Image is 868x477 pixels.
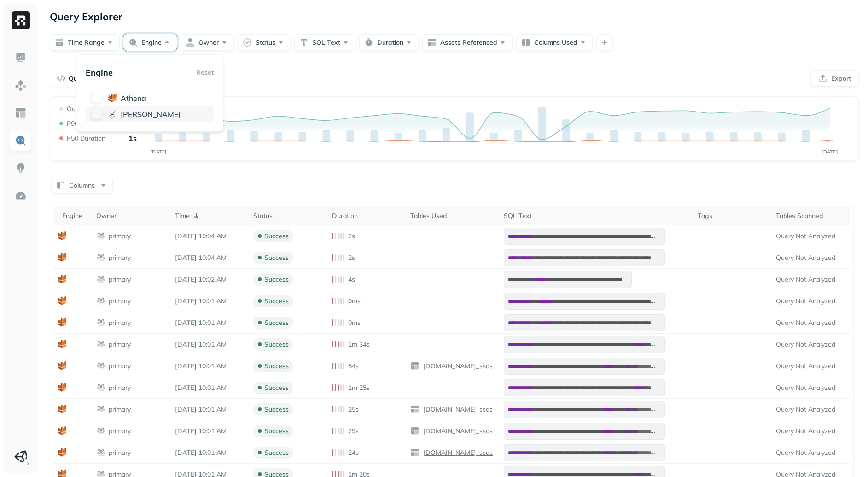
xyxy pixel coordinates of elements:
p: success [264,297,289,306]
p: 54s [348,362,359,371]
div: Engine [62,212,87,220]
div: Tags [698,212,767,220]
span: athena [121,94,146,103]
img: workgroup [96,405,106,414]
p: [DOMAIN_NAME]_ssds [421,405,493,414]
button: Columns Used [516,34,593,51]
div: Tables Used [410,212,495,220]
p: Query Explorer [50,8,122,25]
img: workgroup [96,361,106,371]
p: [DOMAIN_NAME]_ssds [421,448,493,457]
p: [DOMAIN_NAME]_ssds [421,362,493,371]
p: primary [109,427,131,436]
button: Export [810,70,859,87]
img: Dashboard [15,52,27,64]
p: primary [109,253,131,262]
p: primary [109,275,131,284]
button: Columns [51,177,113,194]
img: workgroup [96,340,106,349]
img: workgroup [96,318,106,327]
p: P50 Duration [67,134,105,143]
p: success [264,232,289,241]
img: workgroup [96,296,106,306]
span: [PERSON_NAME] [121,110,181,119]
img: workgroup [96,383,106,392]
button: Duration [359,34,419,51]
div: Duration [332,212,401,220]
button: SQL Text [294,34,355,51]
p: primary [109,362,131,371]
img: table [410,361,419,371]
div: Owner [96,212,165,220]
img: workgroup [96,448,106,457]
img: Query Explorer [15,135,27,147]
p: success [264,383,289,392]
div: Tables Scanned [776,212,845,220]
img: Unity [14,450,27,463]
p: Sep 7, 2025 10:01 AM [175,340,244,349]
img: workgroup [96,275,106,284]
tspan: [DATE] [151,149,167,155]
p: Query Not Analyzed [776,232,845,241]
p: success [264,340,289,349]
p: 29s [348,427,359,436]
p: Query Not Analyzed [776,383,845,392]
p: Sep 7, 2025 10:04 AM [175,253,244,262]
p: Sep 7, 2025 10:01 AM [175,297,244,306]
a: [DOMAIN_NAME]_ssds [419,448,493,457]
p: Sep 7, 2025 10:01 AM [175,405,244,414]
p: Engine [86,67,113,78]
div: Time [175,210,244,221]
p: Sep 7, 2025 10:01 AM [175,448,244,457]
img: Insights [15,162,27,174]
p: Query Not Analyzed [776,405,845,414]
p: Query Not Analyzed [776,362,845,371]
p: Sep 7, 2025 10:02 AM [175,275,244,284]
p: 0ms [348,297,361,306]
p: Query Not Analyzed [776,253,845,262]
p: 1s [128,134,137,143]
p: success [264,427,289,436]
p: P90 Duration [67,119,105,128]
img: Optimization [15,190,27,202]
div: SQL Text [504,212,688,220]
p: primary [109,383,131,392]
a: [DOMAIN_NAME]_ssds [419,427,493,436]
p: 1m 25s [348,383,370,392]
p: 0ms [348,318,361,327]
button: Owner [181,34,234,51]
p: primary [109,232,131,241]
p: [DOMAIN_NAME]_ssds [421,427,493,436]
a: [DOMAIN_NAME]_ssds [419,362,493,371]
img: workgroup [96,253,106,262]
p: 25s [348,405,359,414]
p: Query Not Analyzed [776,427,845,436]
img: workgroup [96,231,106,241]
p: 1m 34s [348,340,370,349]
img: table [410,448,419,457]
button: Time Range [50,34,120,51]
p: primary [109,297,131,306]
p: Queries [67,105,90,113]
p: 2s [348,253,355,262]
p: success [264,253,289,262]
a: [DOMAIN_NAME]_ssds [419,405,493,414]
p: 2s [348,232,355,241]
p: Query Not Analyzed [776,448,845,457]
img: table [410,426,419,436]
p: Sep 7, 2025 10:01 AM [175,427,244,436]
p: Sep 7, 2025 10:01 AM [175,318,244,327]
img: Ryft [12,11,30,29]
p: Sep 7, 2025 10:04 AM [175,232,244,241]
p: success [264,362,289,371]
button: Engine [123,34,177,51]
p: Sep 7, 2025 10:01 AM [175,383,244,392]
div: Status [253,212,322,220]
tspan: [DATE] [821,149,838,155]
img: Asset Explorer [15,107,27,119]
p: success [264,405,289,414]
p: Query Not Analyzed [776,275,845,284]
button: Assets Referenced [422,34,513,51]
img: Assets [15,79,27,91]
p: 4s [348,275,355,284]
